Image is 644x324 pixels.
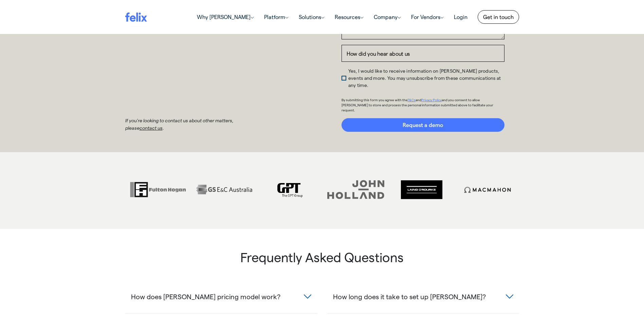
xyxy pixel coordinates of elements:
p: If you're looking to contact us about other matters, please . [125,117,261,132]
span: By submitting this form you agree with the [342,98,407,102]
a: Resources [330,10,369,24]
a: Why [PERSON_NAME] [192,10,259,24]
img: gpt logo [259,174,321,205]
span: and you consent to allow [PERSON_NAME] to store and process the personal information submitted ab... [342,98,493,112]
span: How does [PERSON_NAME] pricing model work? [131,291,280,302]
a: Privacy Policy [421,98,442,102]
a: Login [449,10,473,24]
button: How does [PERSON_NAME] pricing model work? [125,287,317,306]
a: Company [369,10,406,24]
img: felix logo [125,12,147,21]
a: Get in touch [478,10,519,24]
a: T&Cs [407,98,416,102]
a: For Vendors [406,10,449,24]
input: Request a demo [342,118,504,132]
span: Yes, I would like to receive information on [PERSON_NAME] products, events and more. You may unsu... [348,68,501,88]
img: G&S-B&W [193,174,255,205]
img: LOR greyscale [390,174,453,205]
img: macmahon greyscale [456,174,519,205]
img: Fulton-Hogan-BW-168-90-l [127,174,189,205]
a: contact us [140,125,163,131]
a: Solutions [294,10,330,24]
button: How long does it take to set up [PERSON_NAME]? [327,287,519,306]
a: Platform [259,10,294,24]
span: How long does it take to set up [PERSON_NAME]? [333,291,486,302]
img: John_Holland_Logo B&W [325,174,387,205]
h3: Frequently Asked Questions [125,249,519,270]
span: and [416,98,421,102]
